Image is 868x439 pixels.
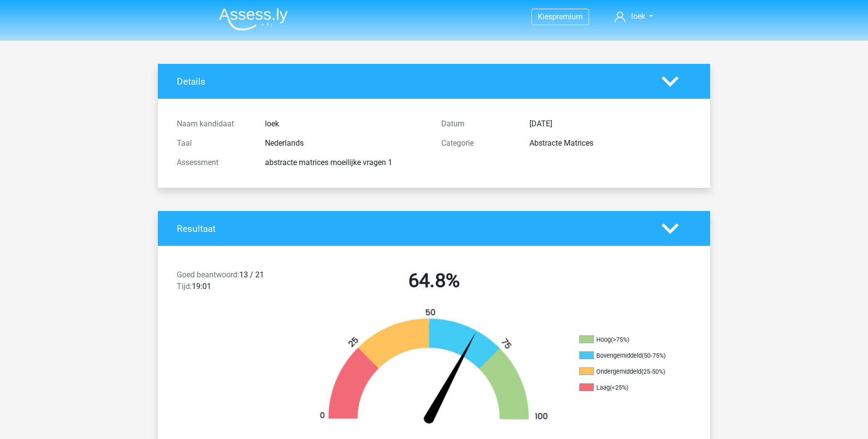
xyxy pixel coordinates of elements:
div: (>75%) [611,336,629,343]
img: 65.972e104a2579.png [303,308,565,429]
span: loek [631,12,645,21]
li: Laag [579,383,676,392]
span: Goed beantwoord: [177,270,239,279]
img: Assessly [219,8,288,30]
h4: Details [177,76,647,87]
a: Kiespremium [532,10,589,23]
div: [DATE] [522,118,698,130]
div: Taal [170,137,258,149]
span: premium [552,12,583,21]
li: Hoog [579,335,676,344]
h2: 64.8% [309,269,559,292]
span: Tijd: [177,282,192,291]
div: (<25%) [610,384,628,391]
div: abstracte matrices moeilijke vragen 1 [258,157,434,168]
div: (25-50%) [641,368,665,375]
div: Assessment [170,157,258,168]
span: Kies [538,12,552,21]
div: Nederlands [258,137,434,149]
li: Bovengemiddeld [579,351,676,360]
li: Ondergemiddeld [579,367,676,376]
a: loek [611,11,657,22]
div: loek [258,118,434,130]
div: Abstracte Matrices [522,137,698,149]
div: 13 / 21 19:01 [170,269,302,296]
div: (50-75%) [642,352,666,359]
div: Naam kandidaat [170,118,258,130]
h4: Resultaat [177,223,647,234]
div: Categorie [434,137,522,149]
div: Datum [434,118,522,130]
